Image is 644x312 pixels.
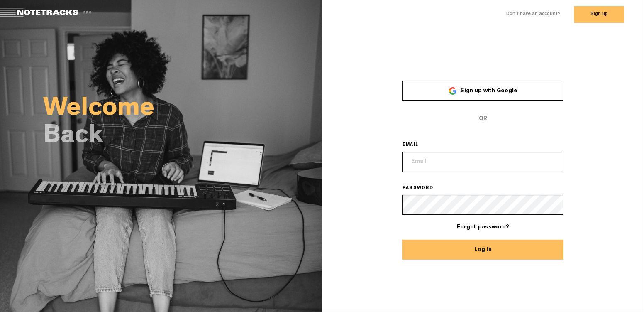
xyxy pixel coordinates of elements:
[43,98,322,121] h2: Welcome
[43,125,322,149] h2: Back
[402,152,563,172] input: Email
[402,109,563,129] span: OR
[506,11,561,18] label: Don't have an account?
[457,224,509,230] a: Forgot password?
[402,240,563,260] button: Log In
[402,185,445,192] label: PASSWORD
[574,6,624,23] button: Sign up
[461,88,517,94] span: Sign up with Google
[402,142,430,149] label: EMAIL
